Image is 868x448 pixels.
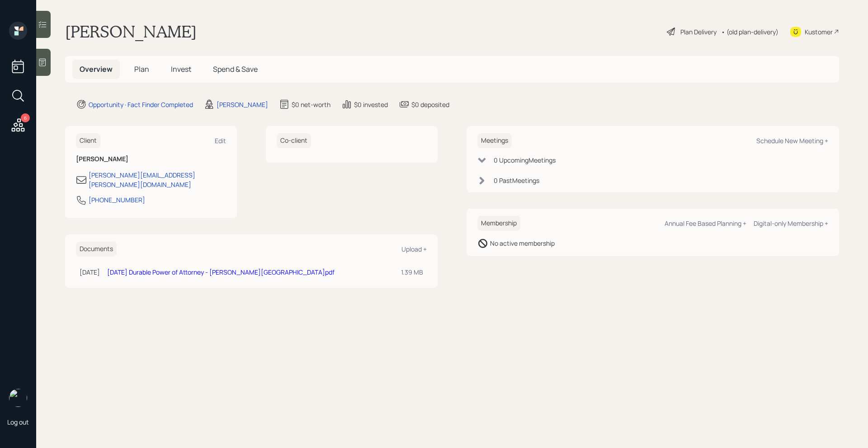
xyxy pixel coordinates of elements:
span: Spend & Save [213,64,258,74]
h1: [PERSON_NAME] [65,22,197,42]
div: [DATE] [80,267,100,277]
img: michael-russo-headshot.png [9,389,27,407]
span: Overview [80,64,113,74]
span: Invest [171,64,191,74]
h6: Co-client [277,133,311,148]
h6: Membership [477,216,520,231]
div: Digital-only Membership + [754,219,828,228]
div: [PERSON_NAME][EMAIL_ADDRESS][PERSON_NAME][DOMAIN_NAME] [89,170,226,189]
div: 0 Past Meeting s [494,176,539,185]
div: Log out [7,418,29,426]
span: Plan [134,64,149,74]
div: [PHONE_NUMBER] [89,195,145,205]
h6: [PERSON_NAME] [76,155,226,163]
div: [PERSON_NAME] [217,100,268,109]
div: $0 deposited [411,100,449,109]
h6: Client [76,133,100,148]
div: Schedule New Meeting + [756,136,828,145]
a: [DATE] Durable Power of Attorney - [PERSON_NAME][GEOGRAPHIC_DATA]pdf [107,268,335,276]
div: Kustomer [805,27,833,37]
div: $0 net-worth [292,100,330,109]
div: 6 [21,113,30,122]
div: No active membership [490,238,555,248]
div: 0 Upcoming Meeting s [494,155,556,165]
div: Upload + [401,245,427,253]
div: Opportunity · Fact Finder Completed [89,100,193,109]
h6: Meetings [477,133,512,148]
h6: Documents [76,242,117,257]
div: Edit [215,136,226,145]
div: Annual Fee Based Planning + [665,219,746,228]
div: Plan Delivery [680,27,717,37]
div: $0 invested [354,100,388,109]
div: • (old plan-delivery) [721,27,778,37]
div: 1.39 MB [401,267,423,277]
